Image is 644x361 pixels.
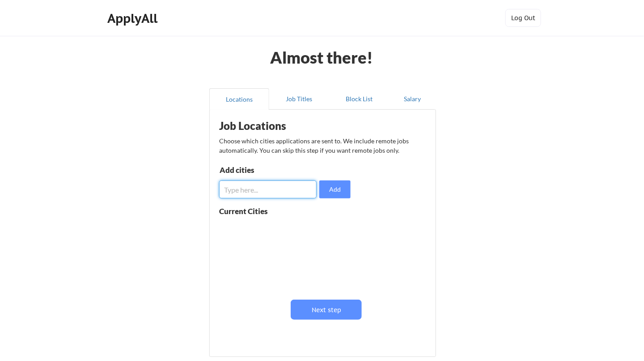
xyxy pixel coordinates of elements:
[219,120,332,131] div: Job Locations
[107,11,160,26] div: ApplyAll
[209,88,269,110] button: Locations
[329,88,389,110] button: Block List
[269,88,329,110] button: Job Titles
[219,180,317,198] input: Type here...
[220,166,312,174] div: Add cities
[505,9,541,27] button: Log Out
[219,207,288,215] div: Current Cities
[319,180,351,198] button: Add
[291,300,362,320] button: Next step
[219,136,425,155] div: Choose which cities applications are sent to. We include remote jobs automatically. You can skip ...
[389,88,436,110] button: Salary
[259,49,384,65] div: Almost there!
